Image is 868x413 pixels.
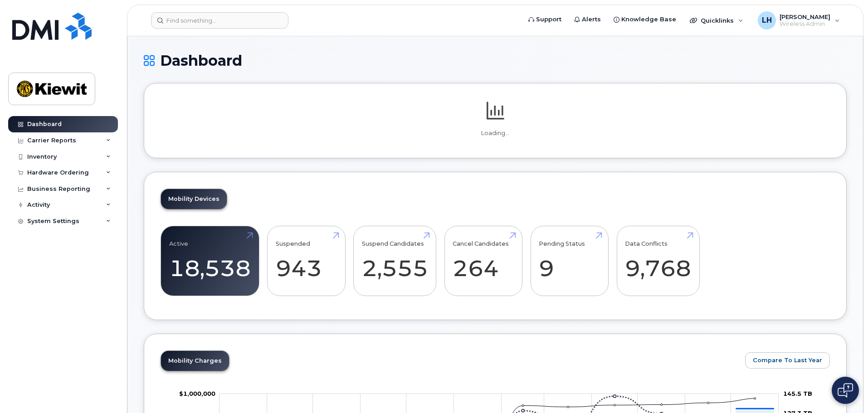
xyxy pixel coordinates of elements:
a: Mobility Devices [161,189,227,209]
a: Data Conflicts 9,768 [625,231,691,291]
a: Pending Status 9 [539,231,600,291]
a: Cancel Candidates 264 [453,231,514,291]
tspan: 145.5 TB [783,390,812,397]
tspan: $1,000,000 [179,390,215,397]
h1: Dashboard [144,53,847,68]
a: Active 18,538 [169,231,251,291]
g: $0 [179,390,215,397]
span: Compare To Last Year [753,356,822,364]
a: Mobility Charges [161,351,229,371]
a: Suspended 943 [276,231,337,291]
a: Suspend Candidates 2,555 [362,231,428,291]
button: Compare To Last Year [745,352,830,369]
img: Open chat [838,383,853,398]
p: Loading... [161,129,830,137]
